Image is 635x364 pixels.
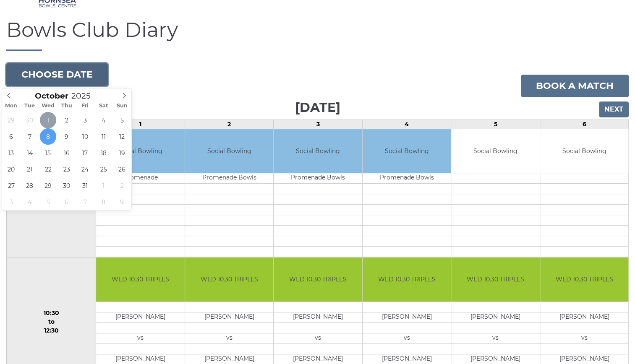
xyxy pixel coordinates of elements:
td: [PERSON_NAME] [363,312,451,322]
span: October 18, 2025 [95,145,112,161]
span: September 29, 2025 [3,112,19,128]
td: Social Bowling [451,129,539,173]
td: Promenade Bowls [274,173,362,184]
td: 6 [540,120,629,129]
span: October 3, 2025 [77,112,93,128]
td: 2 [185,120,273,129]
span: November 6, 2025 [58,194,75,210]
td: [PERSON_NAME] [96,312,184,322]
span: October 20, 2025 [3,161,19,177]
td: [PERSON_NAME] [185,312,273,322]
span: October 22, 2025 [40,161,56,177]
td: WED 10.30 TRIPLES [363,257,451,302]
td: 1 [96,120,185,129]
span: October 19, 2025 [114,145,130,161]
td: [PERSON_NAME] [451,312,539,322]
a: Book a match [521,75,629,97]
span: October 1, 2025 [40,112,56,128]
span: November 3, 2025 [3,194,19,210]
td: Social Bowling [185,129,273,173]
td: WED 10.30 TRIPLES [451,257,539,302]
span: November 4, 2025 [21,194,38,210]
td: Social Bowling [96,129,184,173]
input: Next [599,101,629,117]
span: November 5, 2025 [40,194,56,210]
span: October 24, 2025 [77,161,93,177]
span: Sun [113,103,131,109]
h1: Bowls Club Diary [6,19,629,51]
td: WED 10.30 TRIPLES [540,257,629,302]
span: October 14, 2025 [21,145,38,161]
span: October 12, 2025 [114,128,130,145]
td: Social Bowling [274,129,362,173]
td: WED 10.30 TRIPLES [96,257,184,302]
td: 5 [451,120,540,129]
span: Mon [2,103,21,109]
td: WED 10.30 TRIPLES [185,257,273,302]
span: October 25, 2025 [95,161,112,177]
input: Scroll to increment [68,91,101,101]
span: October 15, 2025 [40,145,56,161]
td: vs [274,333,362,343]
td: vs [451,333,539,343]
span: October 7, 2025 [21,128,38,145]
td: Promenade Bowls [185,173,273,184]
span: October 17, 2025 [77,145,93,161]
span: October 31, 2025 [77,177,93,194]
span: November 9, 2025 [114,194,130,210]
span: Scroll to increment [35,92,68,100]
span: October 10, 2025 [77,128,93,145]
span: October 5, 2025 [114,112,130,128]
span: October 13, 2025 [3,145,19,161]
td: Social Bowling [363,129,451,173]
span: Tue [21,103,39,109]
span: October 30, 2025 [58,177,75,194]
span: October 26, 2025 [114,161,130,177]
span: October 21, 2025 [21,161,38,177]
td: vs [96,333,184,343]
span: October 28, 2025 [21,177,38,194]
td: vs [363,333,451,343]
span: Wed [39,103,57,109]
td: WED 10.30 TRIPLES [274,257,362,302]
span: Fri [76,103,94,109]
td: vs [540,333,629,343]
td: Promenade Bowls [363,173,451,184]
span: October 16, 2025 [58,145,75,161]
span: November 1, 2025 [95,177,112,194]
td: 3 [274,120,362,129]
span: October 23, 2025 [58,161,75,177]
td: [PERSON_NAME] [540,312,629,322]
td: 4 [362,120,451,129]
span: October 11, 2025 [95,128,112,145]
span: October 6, 2025 [3,128,19,145]
span: October 27, 2025 [3,177,19,194]
span: November 7, 2025 [77,194,93,210]
span: Thu [57,103,76,109]
td: vs [185,333,273,343]
span: October 29, 2025 [40,177,56,194]
td: [PERSON_NAME] [274,312,362,322]
span: October 9, 2025 [58,128,75,145]
span: October 4, 2025 [95,112,112,128]
button: Choose date [6,63,108,86]
span: November 8, 2025 [95,194,112,210]
span: October 8, 2025 [40,128,56,145]
td: Promenade [96,173,184,184]
span: Sat [94,103,113,109]
span: September 30, 2025 [21,112,38,128]
td: Social Bowling [540,129,629,173]
span: November 2, 2025 [114,177,130,194]
span: October 2, 2025 [58,112,75,128]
